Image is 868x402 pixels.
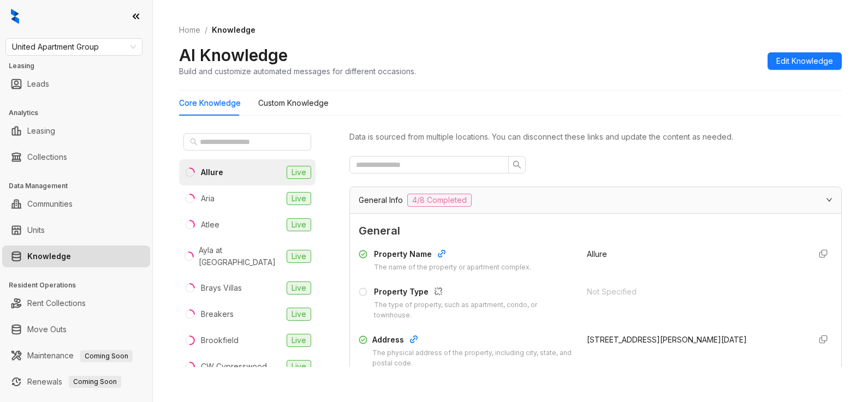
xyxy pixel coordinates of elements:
[27,319,67,340] a: Move Outs
[374,300,574,321] div: The type of property, such as apartment, condo, or townhouse.
[201,219,219,231] div: Atlee
[12,39,136,55] span: United Apartment Group
[287,192,311,205] span: Live
[9,181,152,191] h3: Data Management
[201,193,215,205] div: Aria
[513,160,521,169] span: search
[2,371,150,393] li: Renewals
[349,131,842,143] div: Data is sourced from multiple locations. You can disconnect these links and update the content as...
[9,108,152,118] h3: Analytics
[190,138,198,146] span: search
[287,334,311,347] span: Live
[205,24,207,36] li: /
[2,120,150,142] li: Leasing
[372,334,574,348] div: Address
[776,55,833,67] span: Edit Knowledge
[2,219,150,241] li: Units
[287,218,311,231] span: Live
[80,350,133,362] span: Coming Soon
[287,250,311,263] span: Live
[11,9,19,24] img: logo
[27,73,49,95] a: Leads
[177,24,203,36] a: Home
[587,286,802,298] div: Not Specified
[287,360,311,373] span: Live
[826,196,833,203] span: expanded
[199,244,282,268] div: Ayla at [GEOGRAPHIC_DATA]
[2,345,150,367] li: Maintenance
[587,249,607,259] span: Allure
[2,193,150,215] li: Communities
[201,308,234,320] div: Breakers
[350,187,841,213] div: General Info4/8 Completed
[201,361,267,373] div: CW Cypresswood
[201,166,223,178] div: Allure
[201,334,239,346] div: Brookfield
[27,120,55,142] a: Leasing
[27,245,71,267] a: Knowledge
[359,194,403,206] span: General Info
[2,292,150,314] li: Rent Collections
[2,319,150,340] li: Move Outs
[201,282,242,294] div: Brays Villas
[9,280,152,290] h3: Resident Operations
[374,286,574,300] div: Property Type
[2,146,150,168] li: Collections
[27,219,45,241] a: Units
[768,52,842,70] button: Edit Knowledge
[359,223,833,239] span: General
[27,146,67,168] a: Collections
[179,65,416,77] div: Build and customize automated messages for different occasions.
[2,245,150,267] li: Knowledge
[587,334,802,346] div: [STREET_ADDRESS][PERSON_NAME][DATE]
[287,281,311,295] span: Live
[372,348,574,369] div: The physical address of the property, including city, state, and postal code.
[287,166,311,179] span: Live
[258,97,329,109] div: Custom Knowledge
[179,45,288,65] h2: AI Knowledge
[2,73,150,95] li: Leads
[27,371,121,393] a: RenewalsComing Soon
[9,61,152,71] h3: Leasing
[27,292,86,314] a: Rent Collections
[407,194,472,207] span: 4/8 Completed
[69,376,121,388] span: Coming Soon
[287,308,311,321] span: Live
[374,262,531,273] div: The name of the property or apartment complex.
[212,25,255,34] span: Knowledge
[374,248,531,262] div: Property Name
[179,97,241,109] div: Core Knowledge
[27,193,73,215] a: Communities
